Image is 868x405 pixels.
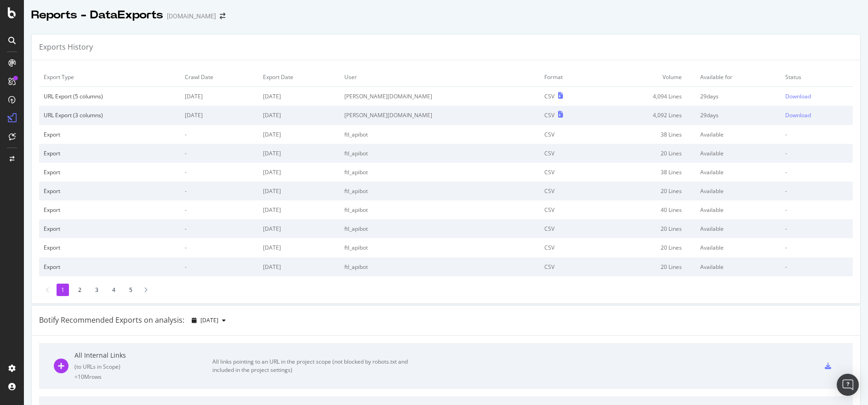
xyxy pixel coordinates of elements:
[180,106,258,125] td: [DATE]
[781,200,853,219] td: -
[544,111,554,119] div: CSV
[781,257,853,276] td: -
[167,11,216,21] div: [DOMAIN_NAME]
[125,284,137,296] li: 5
[785,92,848,100] a: Download
[340,182,540,200] td: ftl_apibot
[44,111,176,119] div: URL Export (3 columns)
[598,163,695,182] td: 38 Lines
[340,163,540,182] td: ftl_apibot
[340,257,540,276] td: ftl_apibot
[598,219,695,238] td: 20 Lines
[212,358,419,374] div: All links pointing to an URL in the project scope (not blocked by robots.txt and included in the ...
[598,87,695,106] td: 4,094 Lines
[44,244,176,251] div: Export
[180,87,258,106] td: [DATE]
[540,257,598,276] td: CSV
[598,125,695,144] td: 38 Lines
[785,111,848,119] a: Download
[544,92,554,100] div: CSV
[700,225,777,233] div: Available
[44,149,176,157] div: Export
[340,238,540,257] td: ftl_apibot
[781,144,853,163] td: -
[44,225,176,233] div: Export
[700,206,777,214] div: Available
[180,257,258,276] td: -
[340,68,540,87] td: User
[74,363,212,371] div: ( to URLs in Scope )
[781,238,853,257] td: -
[74,351,212,360] div: All Internal Links
[700,263,777,271] div: Available
[258,87,340,106] td: [DATE]
[700,131,777,138] div: Available
[598,238,695,257] td: 20 Lines
[340,87,540,106] td: [PERSON_NAME][DOMAIN_NAME]
[44,131,176,138] div: Export
[220,13,225,19] div: arrow-right-arrow-left
[837,374,859,396] div: Open Intercom Messenger
[258,238,340,257] td: [DATE]
[781,163,853,182] td: -
[598,182,695,200] td: 20 Lines
[540,182,598,200] td: CSV
[180,144,258,163] td: -
[108,284,120,296] li: 4
[258,163,340,182] td: [DATE]
[540,144,598,163] td: CSV
[258,68,340,87] td: Export Date
[598,144,695,163] td: 20 Lines
[340,125,540,144] td: ftl_apibot
[31,7,163,23] div: Reports - DataExports
[180,182,258,200] td: -
[258,144,340,163] td: [DATE]
[598,68,695,87] td: Volume
[180,163,258,182] td: -
[44,187,176,195] div: Export
[258,182,340,200] td: [DATE]
[74,373,212,381] div: = 10M rows
[700,168,777,176] div: Available
[781,182,853,200] td: -
[44,92,176,100] div: URL Export (5 columns)
[781,125,853,144] td: -
[598,106,695,125] td: 4,092 Lines
[540,68,598,87] td: Format
[39,68,180,87] td: Export Type
[700,187,777,195] div: Available
[188,313,229,328] button: [DATE]
[39,42,93,52] div: Exports History
[44,206,176,214] div: Export
[340,219,540,238] td: ftl_apibot
[540,219,598,238] td: CSV
[340,106,540,125] td: [PERSON_NAME][DOMAIN_NAME]
[39,315,184,325] div: Botify Recommended Exports on analysis:
[540,200,598,219] td: CSV
[598,257,695,276] td: 20 Lines
[700,149,777,157] div: Available
[200,316,218,324] span: 2025 Sep. 17th
[598,200,695,219] td: 40 Lines
[258,219,340,238] td: [DATE]
[825,363,831,369] div: csv-export
[540,125,598,144] td: CSV
[340,144,540,163] td: ftl_apibot
[781,68,853,87] td: Status
[180,68,258,87] td: Crawl Date
[180,238,258,257] td: -
[91,284,103,296] li: 3
[180,200,258,219] td: -
[700,244,777,251] div: Available
[340,200,540,219] td: ftl_apibot
[540,238,598,257] td: CSV
[258,106,340,125] td: [DATE]
[180,125,258,144] td: -
[258,125,340,144] td: [DATE]
[74,284,86,296] li: 2
[180,219,258,238] td: -
[696,106,781,125] td: 29 days
[258,200,340,219] td: [DATE]
[785,92,811,100] div: Download
[785,111,811,119] div: Download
